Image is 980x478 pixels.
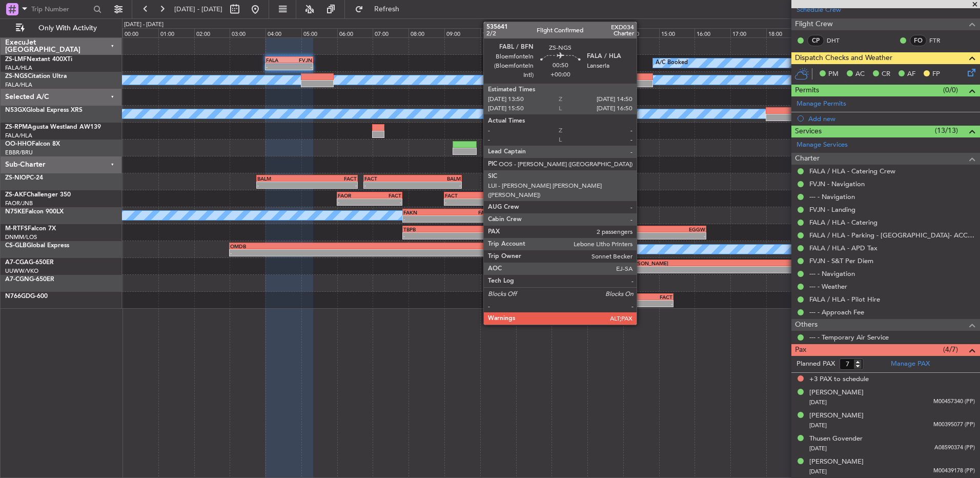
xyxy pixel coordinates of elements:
[808,114,975,123] div: Add new
[929,36,952,45] a: FTR
[795,52,892,64] span: Dispatch Checks and Weather
[403,209,447,215] div: FAKN
[307,175,357,182] div: FACT
[266,64,289,70] div: -
[639,294,672,300] div: FACT
[730,28,766,37] div: 17:00
[809,244,877,252] a: FALA / HLA - APD Tax
[855,69,865,79] span: AC
[447,216,491,222] div: -
[934,444,975,452] span: A08590374 (PP)
[5,243,27,249] span: CS-GLB
[445,192,471,198] div: FACT
[797,140,848,150] a: Manage Services
[301,28,337,37] div: 05:00
[413,175,461,182] div: BALM
[554,233,705,239] div: -
[797,99,846,109] a: Manage Permits
[933,467,975,475] span: M00439178 (PP)
[795,344,806,356] span: Pax
[809,167,895,175] a: FALA / HLA - Catering Crew
[399,250,568,256] div: -
[516,28,552,37] div: 11:00
[795,153,820,165] span: Charter
[766,28,802,37] div: 18:00
[230,250,399,256] div: -
[809,374,869,385] span: +3 PAX to schedule
[338,192,370,198] div: FAOR
[230,28,266,37] div: 03:00
[809,434,863,444] div: Thusen Govender
[5,226,28,232] span: M-RTFS
[933,421,975,429] span: M00395077 (PP)
[552,28,587,37] div: 12:00
[5,149,33,156] a: EBBR/BRU
[5,141,32,147] span: OO-HHO
[809,457,864,467] div: [PERSON_NAME]
[399,243,568,249] div: FAKN
[5,141,60,147] a: OO-HHOFalcon 8X
[5,73,28,79] span: ZS-NGS
[289,64,312,70] div: -
[174,5,222,14] span: [DATE] - [DATE]
[124,21,164,29] div: [DATE] - [DATE]
[409,28,444,37] div: 08:00
[5,107,83,113] a: N53GXGlobal Express XRS
[364,182,413,188] div: -
[606,294,639,300] div: FAOR
[809,269,855,278] a: --- - Navigation
[5,132,32,140] a: FALA/HLA
[5,267,38,275] a: UUWW/VKO
[5,243,69,249] a: CS-GLBGlobal Express
[5,260,29,266] span: A7-CGA
[5,226,56,232] a: M-RTFSFalcon 7X
[373,28,409,37] div: 07:00
[447,209,491,215] div: FACT
[27,25,108,32] span: Only With Activity
[337,28,373,37] div: 06:00
[5,276,54,283] a: A7-CGNG-650ER
[943,344,958,355] span: (4/7)
[809,388,864,398] div: [PERSON_NAME]
[5,293,48,300] a: N766GDG-600
[5,209,25,215] span: N75KE
[891,359,930,369] a: Manage PAX
[639,301,672,307] div: -
[471,199,497,205] div: -
[606,301,639,307] div: -
[230,243,399,249] div: OMDB
[809,295,880,304] a: FALA / HLA - Pilot Hire
[257,182,307,188] div: -
[5,209,64,215] a: N75KEFalcon 900LX
[828,69,839,79] span: PM
[809,333,889,342] a: --- - Temporary Air Service
[882,69,890,79] span: CR
[781,260,935,266] div: FACT
[935,125,958,136] span: (13/13)
[257,175,307,182] div: BALM
[827,36,850,45] a: DHT
[5,192,71,198] a: ZS-AKFChallenger 350
[809,256,873,265] a: FVJN - S&T Per Diem
[5,200,33,207] a: FAOR/JNB
[623,28,659,37] div: 14:00
[809,422,827,429] span: [DATE]
[370,199,401,205] div: -
[5,276,29,283] span: A7-CGN
[809,445,827,452] span: [DATE]
[795,126,822,137] span: Services
[266,57,289,63] div: FALA
[907,69,915,79] span: AF
[781,267,935,273] div: -
[471,192,497,198] div: FAOR
[659,28,695,37] div: 15:00
[797,359,835,369] label: Planned PAX
[445,199,471,205] div: -
[809,468,827,475] span: [DATE]
[809,231,975,240] a: FALA / HLA - Parking - [GEOGRAPHIC_DATA]- ACC # 1800
[587,28,623,37] div: 13:00
[809,282,847,291] a: --- - Weather
[5,56,72,63] a: ZS-LMFNextant 400XTi
[795,319,818,331] span: Others
[910,35,927,46] div: FO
